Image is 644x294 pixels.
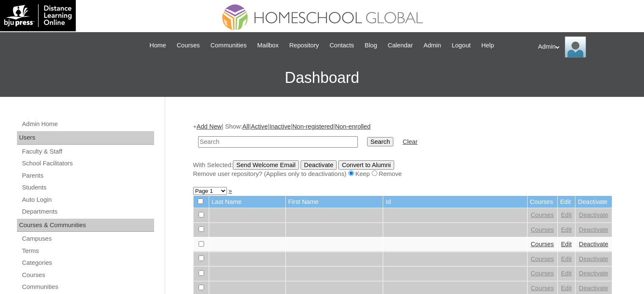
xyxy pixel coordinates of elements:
a: Campuses [21,234,154,244]
a: Terms [21,246,154,256]
span: Calendar [388,41,413,50]
a: Communities [21,282,154,292]
td: Courses [528,196,558,208]
a: Departments [21,206,154,217]
a: Repository [285,41,323,50]
a: Edit [561,285,572,291]
a: School Facilitators [21,158,154,169]
div: Users [17,131,154,145]
span: Home [149,41,166,50]
a: Admin Home [21,119,154,129]
a: All [242,123,249,130]
a: Edit [561,270,572,277]
td: Edit [558,196,575,208]
a: Edit [561,256,572,262]
span: Help [481,41,494,50]
a: Courses [531,285,554,291]
input: Deactivate [301,160,337,170]
div: Courses & Communities [17,219,154,232]
a: Clear [403,138,417,145]
input: Convert to Alumni [338,160,394,170]
span: Contacts [329,41,354,50]
div: + | Show: | | | | [193,122,612,178]
a: Mailbox [253,41,283,50]
td: First Name [286,196,383,208]
a: Parents [21,170,154,181]
a: Calendar [384,41,417,50]
a: Courses [531,256,554,262]
a: Non-registered [292,123,333,130]
a: Communities [206,41,251,50]
span: Blog [365,41,377,50]
a: Blog [360,41,381,50]
td: Deactivate [575,196,611,208]
a: Students [21,182,154,193]
input: Search [367,137,393,146]
div: Remove user repository? (Applies only to deactivations) Keep Remove [193,170,612,179]
a: Edit [561,241,572,247]
span: Communities [210,41,247,50]
a: Deactivate [579,270,608,277]
input: Send Welcome Email [233,160,299,170]
a: Deactivate [579,226,608,233]
span: Repository [289,41,319,50]
a: Edit [561,212,572,218]
a: Deactivate [579,241,608,247]
a: Deactivate [579,256,608,262]
div: Admin [538,36,636,58]
a: Non-enrolled [335,123,370,130]
img: Admin Homeschool Global [565,36,586,58]
td: Id [383,196,527,208]
a: Courses [531,270,554,277]
span: Mailbox [257,41,279,50]
span: Admin [423,41,441,50]
a: Edit [561,226,572,233]
span: Courses [177,41,200,50]
td: Last Name [209,196,285,208]
a: Courses [21,270,154,280]
a: Courses [531,226,554,233]
a: Logout [448,41,475,50]
a: Courses [531,212,554,218]
a: Active [251,123,268,130]
span: Logout [452,41,471,50]
a: Categories [21,258,154,268]
a: Add New [196,123,221,130]
a: Courses [531,241,554,247]
div: With Selected: [193,160,612,179]
h3: Dashboard [4,59,640,97]
a: Home [145,41,170,50]
a: Help [477,41,498,50]
a: Admin [419,41,445,50]
a: Auto Login [21,195,154,205]
a: Contacts [325,41,358,50]
a: Deactivate [579,212,608,218]
a: Deactivate [579,285,608,291]
a: » [229,187,232,194]
a: Inactive [269,123,291,130]
input: Search [198,136,358,148]
a: Courses [172,41,204,50]
img: logo-white.png [4,4,72,27]
a: Faculty & Staff [21,146,154,157]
